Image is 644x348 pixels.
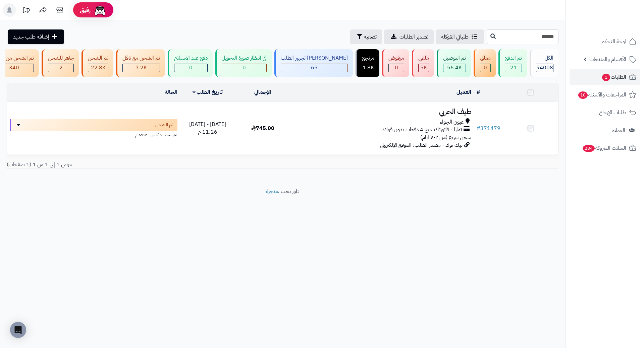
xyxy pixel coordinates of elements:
[222,64,266,72] div: 0
[484,64,487,72] span: 0
[311,64,318,72] span: 65
[165,88,177,96] a: الحالة
[48,54,74,62] div: جاهز للشحن
[477,124,480,132] span: #
[436,29,484,44] a: طلباتي المُوكلة
[443,54,466,62] div: تم التوصيل
[354,49,381,77] a: مرتجع 1.8K
[2,161,283,168] div: عرض 1 إلى 1 من 1 (1 صفحات)
[155,122,173,128] span: تم الشحن
[418,54,429,62] div: ملغي
[447,64,462,72] span: 56.4K
[582,143,626,153] span: السلات المتروكة
[510,64,517,72] span: 21
[570,87,640,103] a: المراجعات والأسئلة10
[380,141,463,149] span: تيك توك - مصدر الطلب: الموقع الإلكتروني
[266,187,278,195] a: متجرة
[435,49,472,77] a: تم التوصيل 56.4K
[9,64,19,72] span: 340
[88,54,108,62] div: تم الشحن
[536,54,553,62] div: الكل
[189,64,193,72] span: 0
[193,88,223,96] a: تاريخ الطلب
[497,49,528,77] a: تم الدفع 21
[251,124,274,132] span: 745.00
[254,88,271,96] a: الإجمالي
[399,33,428,41] span: تصدير الطلبات
[122,54,160,62] div: تم الشحن مع ناقل
[364,33,377,41] span: تصفية
[243,64,246,72] span: 0
[457,88,471,96] a: العميل
[505,54,522,62] div: تم الدفع
[13,33,49,41] span: إضافة طلب جديد
[136,64,147,72] span: 7.2K
[222,54,267,62] div: في انتظار صورة التحويل
[570,122,640,138] a: العملاء
[48,64,73,72] div: 2
[589,55,626,64] span: الأقسام والمنتجات
[505,64,522,72] div: 21
[293,108,471,116] h3: طيف الحربي
[382,126,462,134] span: تمارا - فاتورتك حتى 4 دفعات بدون فوائد
[91,64,106,72] span: 22.8K
[59,64,63,72] span: 2
[570,69,640,85] a: الطلبات1
[10,131,177,138] div: اخر تحديث: أمس - 6:02 م
[601,72,626,82] span: الطلبات
[440,118,464,126] span: عيون الجواء
[420,133,471,141] span: شحن سريع (من ٢-٧ ايام)
[472,49,497,77] a: معلق 0
[601,37,626,46] span: لوحة التحكم
[443,64,466,72] div: 56424
[420,64,427,72] span: 5K
[93,3,107,17] img: ai-face.png
[570,33,640,50] a: لوحة التحكم
[395,64,398,72] span: 0
[570,140,640,156] a: السلات المتروكة284
[350,29,382,44] button: تصفية
[598,13,638,27] img: logo-2.png
[362,64,374,72] div: 1801
[381,49,411,77] a: مرفوض 0
[189,120,226,136] span: [DATE] - [DATE] 11:26 م
[477,124,500,132] a: #371479
[115,49,166,77] a: تم الشحن مع ناقل 7.2K
[599,108,626,117] span: طلبات الإرجاع
[389,64,404,72] div: 0
[528,49,560,77] a: الكل94008
[10,322,26,338] div: Open Intercom Messenger
[384,29,434,44] a: تصدير الطلبات
[88,64,108,72] div: 22847
[578,91,588,99] span: 10
[480,54,491,62] div: معلق
[441,33,469,41] span: طلباتي المُوكلة
[480,64,490,72] div: 0
[536,64,553,72] span: 94008
[214,49,273,77] a: في انتظار صورة التحويل 0
[281,54,348,62] div: [PERSON_NAME] تجهيز الطلب
[8,29,64,44] a: إضافة طلب جديد
[123,64,160,72] div: 7223
[363,64,374,72] span: 1.8K
[612,126,625,135] span: العملاء
[40,49,80,77] a: جاهز للشحن 2
[582,144,595,152] span: 284
[273,49,354,77] a: [PERSON_NAME] تجهيز الطلب 65
[80,49,115,77] a: تم الشحن 22.8K
[602,73,610,81] span: 1
[174,64,207,72] div: 0
[570,105,640,121] a: طلبات الإرجاع
[281,64,347,72] div: 65
[419,64,429,72] div: 4954
[80,6,91,14] span: رفيق
[174,54,208,62] div: دفع عند الاستلام
[578,90,626,99] span: المراجعات والأسئلة
[362,54,374,62] div: مرتجع
[166,49,214,77] a: دفع عند الاستلام 0
[18,3,35,18] a: تحديثات المنصة
[477,88,480,96] a: #
[411,49,435,77] a: ملغي 5K
[388,54,404,62] div: مرفوض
